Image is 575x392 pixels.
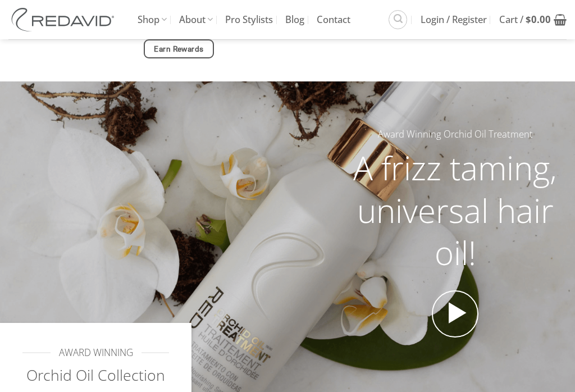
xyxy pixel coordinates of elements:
[22,366,169,385] h2: Orchid Oil Collection
[499,6,551,34] span: Cart /
[344,147,567,274] h2: A frizz taming, universal hair oil!
[154,43,203,56] span: Earn Rewards
[389,10,407,29] a: Search
[432,290,479,338] a: Open video in lightbox
[8,8,121,31] img: REDAVID Salon Products | United States
[344,127,567,142] h5: Award Winning Orchid Oil Treatment
[421,6,487,34] span: Login / Register
[526,13,531,26] span: $
[144,39,214,58] a: Earn Rewards
[526,13,551,26] bdi: 0.00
